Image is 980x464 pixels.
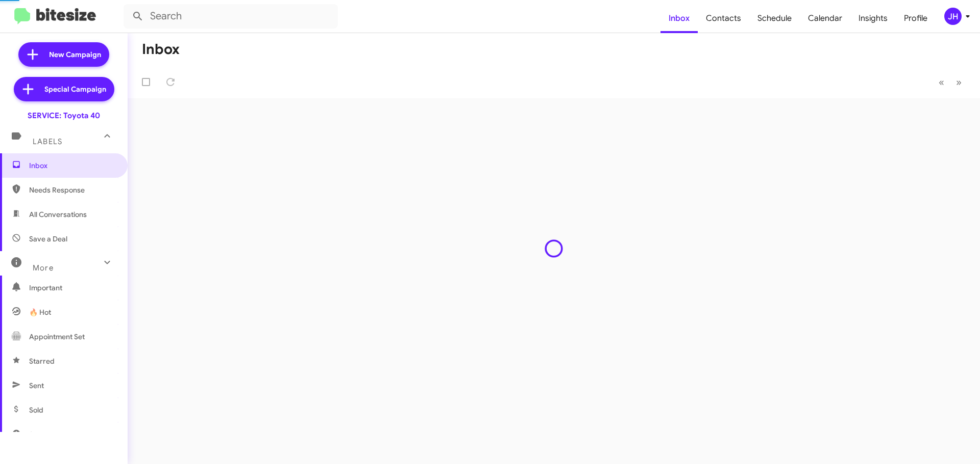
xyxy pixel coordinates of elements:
[933,72,968,93] nav: Page navigation example
[936,8,969,25] button: JH
[44,84,106,94] span: Special Campaign
[49,49,101,60] span: New Campaign
[850,4,896,33] a: Insights
[29,160,116,171] span: Inbox
[142,41,180,58] h1: Inbox
[749,4,800,33] a: Schedule
[29,405,43,415] span: Sold
[29,234,67,244] span: Save a Deal
[28,111,100,121] div: SERVICE: Toyota 40
[944,8,962,25] div: JH
[14,77,114,101] a: Special Campaign
[29,380,44,391] span: Sent
[18,42,109,67] a: New Campaign
[29,185,116,195] span: Needs Response
[29,429,83,440] span: Sold Responded
[33,137,62,146] span: Labels
[939,76,944,89] span: «
[800,4,850,33] a: Calendar
[33,263,54,272] span: More
[29,307,51,317] span: 🔥 Hot
[933,72,950,93] button: Previous
[29,356,55,366] span: Starred
[29,332,85,342] span: Appointment Set
[956,76,962,89] span: »
[124,4,338,29] input: Search
[29,209,87,220] span: All Conversations
[896,4,936,33] a: Profile
[950,72,968,93] button: Next
[698,4,749,33] a: Contacts
[660,4,698,33] a: Inbox
[29,283,116,293] span: Important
